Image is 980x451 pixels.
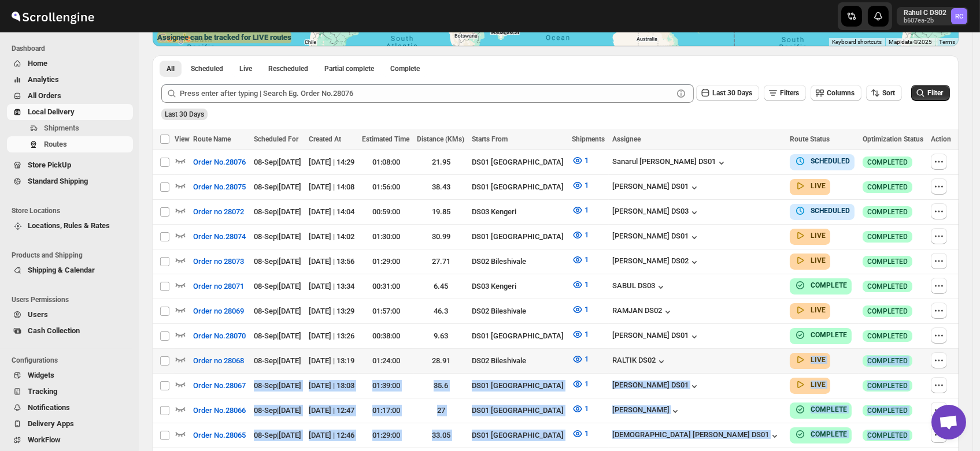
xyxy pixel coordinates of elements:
div: DS01 [GEOGRAPHIC_DATA] [472,181,565,193]
span: Last 30 Days [165,110,204,118]
div: [DATE] | 13:29 [309,305,355,317]
span: Assignee [612,135,641,143]
span: 1 [585,156,589,165]
span: 08-Sep | [DATE] [254,232,301,241]
button: SCHEDULED [794,155,850,167]
button: Keyboard shortcuts [832,38,882,46]
button: COMPLETE [794,329,847,341]
div: 30.99 [417,231,465,243]
div: DS02 Bileshivale [472,256,565,267]
div: DS03 Kengeri [472,206,565,218]
button: Order No.28074 [186,228,253,246]
span: COMPLETED [867,381,908,390]
button: 1 [565,350,596,368]
span: All Orders [28,91,61,100]
span: All [167,64,175,73]
span: Order No.28070 [193,330,246,342]
span: View [175,135,190,143]
button: RAMJAN DS02 [612,306,674,318]
button: Sanarul [PERSON_NAME] DS01 [612,157,727,169]
button: [PERSON_NAME] DS01 [612,232,700,243]
span: 08-Sep | [DATE] [254,257,301,266]
span: Rahul C DS02 [951,8,967,24]
div: [DATE] | 13:03 [309,380,355,392]
span: 08-Sep | [DATE] [254,331,301,340]
span: Estimated Time [362,135,409,143]
button: Sort [866,85,902,101]
div: DS02 Bileshivale [472,355,565,367]
span: Filter [927,89,943,97]
span: 1 [585,230,589,239]
b: COMPLETE [811,281,847,289]
span: Shipping & Calendar [28,266,95,274]
span: COMPLETED [867,257,908,266]
span: 1 [585,206,589,214]
button: Tracking [7,383,133,400]
b: SCHEDULED [811,207,850,215]
span: Shipments [44,124,79,132]
div: 01:39:00 [362,380,410,392]
div: [DATE] | 13:19 [309,355,355,367]
span: 08-Sep | [DATE] [254,207,301,216]
div: 35.6 [417,380,465,392]
span: Route Status [790,135,830,143]
button: [DEMOGRAPHIC_DATA] [PERSON_NAME] DS01 [612,430,781,442]
span: Route Name [193,135,231,143]
span: Action [931,135,951,143]
div: [DATE] | 13:34 [309,281,355,292]
span: 1 [585,330,589,338]
button: Order no 28071 [186,277,251,296]
div: [PERSON_NAME] [612,405,681,417]
span: Scheduled [191,64,223,73]
span: Locations, Rules & Rates [28,221,110,230]
button: Shipping & Calendar [7,262,133,278]
div: 00:38:00 [362,330,410,342]
p: b607ea-2b [904,17,946,24]
b: COMPLETE [811,331,847,339]
span: COMPLETED [867,232,908,241]
div: 19.85 [417,206,465,218]
span: Starts From [472,135,508,143]
button: Notifications [7,400,133,416]
button: 1 [565,251,596,269]
div: 27.71 [417,256,465,267]
button: All routes [160,61,182,77]
div: 00:59:00 [362,206,410,218]
div: DS01 [GEOGRAPHIC_DATA] [472,405,565,416]
button: Routes [7,136,133,152]
button: 1 [565,275,596,294]
div: 27 [417,405,465,416]
b: LIVE [811,306,826,314]
div: 01:29:00 [362,256,410,267]
button: LIVE [794,255,826,266]
span: Rescheduled [268,64,308,73]
span: Map data ©2025 [889,39,932,45]
button: SABUL DS03 [612,281,667,293]
div: 21.95 [417,156,465,168]
span: COMPLETED [867,331,908,341]
button: Columns [811,85,861,101]
p: Rahul C DS02 [904,8,946,17]
button: Order No.28066 [186,401,253,420]
span: 1 [585,429,589,438]
span: Store Locations [12,206,133,215]
button: 1 [565,151,596,170]
span: COMPLETED [867,158,908,167]
img: Google [156,31,194,46]
span: Partial complete [324,64,374,73]
button: [PERSON_NAME] DS01 [612,381,700,392]
span: Configurations [12,356,133,365]
b: LIVE [811,232,826,240]
span: WorkFlow [28,435,61,444]
span: 08-Sep | [DATE] [254,282,301,290]
button: 1 [565,300,596,319]
button: COMPLETE [794,404,847,415]
span: 1 [585,280,589,289]
span: Order No.28076 [193,156,246,168]
div: [DATE] | 14:02 [309,231,355,243]
span: Delivery Apps [28,419,74,428]
div: [DATE] | 13:56 [309,256,355,267]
